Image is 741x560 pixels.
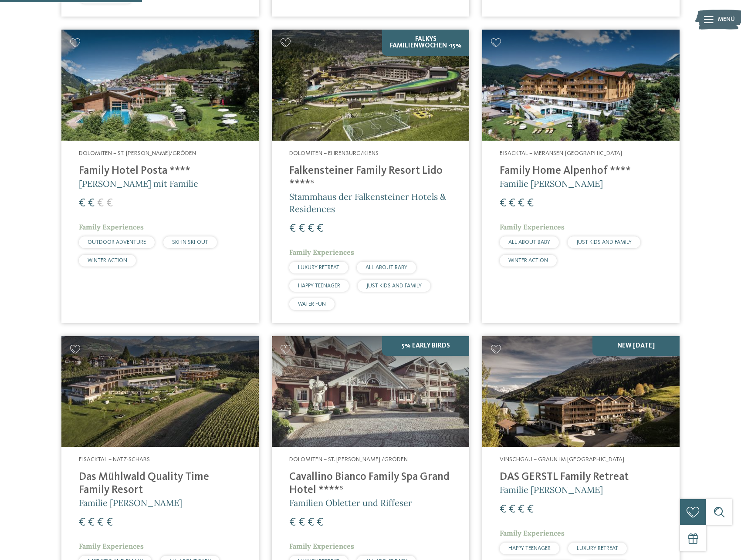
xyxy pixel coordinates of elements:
[500,456,624,462] span: Vinschgau – Graun im [GEOGRAPHIC_DATA]
[298,283,340,289] span: HAPPY TEENAGER
[289,165,452,191] h4: Falkensteiner Family Resort Lido ****ˢ
[576,240,632,245] span: JUST KIDS AND FAMILY
[317,223,323,234] span: €
[79,223,144,231] span: Family Experiences
[97,198,104,209] span: €
[272,336,469,447] img: Family Spa Grand Hotel Cavallino Bianco ****ˢ
[79,542,144,550] span: Family Experiences
[527,198,534,209] span: €
[289,471,452,497] h4: Cavallino Bianco Family Spa Grand Hotel ****ˢ
[298,517,305,528] span: €
[508,258,548,263] span: WINTER ACTION
[500,198,506,209] span: €
[88,258,127,263] span: WINTER ACTION
[79,165,241,178] h4: Family Hotel Posta ****
[172,240,208,245] span: SKI-IN SKI-OUT
[289,497,412,508] span: Familien Obletter und Riffeser
[298,301,326,307] span: WATER FUN
[500,484,603,495] span: Familie [PERSON_NAME]
[482,30,680,323] a: Familienhotels gesucht? Hier findet ihr die besten! Eisacktal – Meransen-[GEOGRAPHIC_DATA] Family...
[79,471,241,497] h4: Das Mühlwald Quality Time Family Resort
[577,546,618,551] span: LUXURY RETREAT
[289,191,446,214] span: Stammhaus der Falkensteiner Hotels & Residences
[500,165,662,178] h4: Family Home Alpenhof ****
[289,456,408,462] span: Dolomiten – St. [PERSON_NAME] /Gröden
[500,529,565,537] span: Family Experiences
[79,150,196,156] span: Dolomiten – St. [PERSON_NAME]/Gröden
[482,336,680,447] img: Familienhotels gesucht? Hier findet ihr die besten!
[79,198,85,209] span: €
[482,30,680,141] img: Family Home Alpenhof ****
[308,223,314,234] span: €
[509,504,515,515] span: €
[106,198,113,209] span: €
[61,30,259,323] a: Familienhotels gesucht? Hier findet ihr die besten! Dolomiten – St. [PERSON_NAME]/Gröden Family H...
[308,517,314,528] span: €
[61,336,259,447] img: Familienhotels gesucht? Hier findet ihr die besten!
[366,283,422,289] span: JUST KIDS AND FAMILY
[289,248,354,256] span: Family Experiences
[79,178,198,189] span: [PERSON_NAME] mit Familie
[298,265,339,270] span: LUXURY RETREAT
[500,504,506,515] span: €
[500,223,565,231] span: Family Experiences
[518,504,524,515] span: €
[518,198,524,209] span: €
[88,517,95,528] span: €
[500,471,662,484] h4: DAS GERSTL Family Retreat
[61,30,259,141] img: Familienhotels gesucht? Hier findet ihr die besten!
[289,542,354,550] span: Family Experiences
[289,517,296,528] span: €
[298,223,305,234] span: €
[527,504,534,515] span: €
[106,517,113,528] span: €
[317,517,323,528] span: €
[272,30,469,141] img: Familienhotels gesucht? Hier findet ihr die besten!
[508,240,550,245] span: ALL ABOUT BABY
[88,240,146,245] span: OUTDOOR ADVENTURE
[509,198,515,209] span: €
[79,517,85,528] span: €
[289,150,379,156] span: Dolomiten – Ehrenburg/Kiens
[365,265,407,270] span: ALL ABOUT BABY
[289,223,296,234] span: €
[500,178,603,189] span: Familie [PERSON_NAME]
[88,198,95,209] span: €
[500,150,622,156] span: Eisacktal – Meransen-[GEOGRAPHIC_DATA]
[79,456,150,462] span: Eisacktal – Natz-Schabs
[272,30,469,323] a: Familienhotels gesucht? Hier findet ihr die besten! Falkys Familienwochen -15% Dolomiten – Ehrenb...
[97,517,104,528] span: €
[508,546,551,551] span: HAPPY TEENAGER
[79,497,182,508] span: Familie [PERSON_NAME]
